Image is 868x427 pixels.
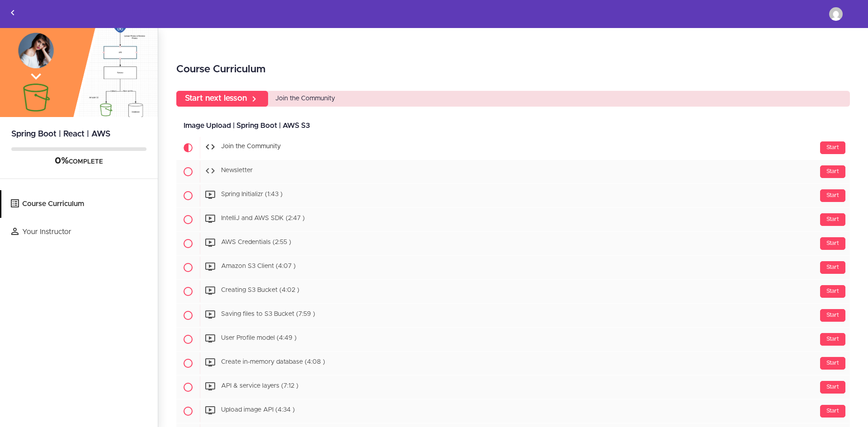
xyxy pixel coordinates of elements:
a: Start Amazon S3 Client (4:07 ) [176,256,850,279]
span: Saving files to S3 Bucket (7:59 ) [221,311,315,318]
span: Join the Community [275,95,335,102]
a: Start Newsletter [176,160,850,183]
div: Start [820,237,845,250]
a: Current item Start Join the Community [176,136,850,160]
span: Creating S3 Bucket (4:02 ) [221,287,299,294]
span: AWS Credentials (2:55 ) [221,239,291,246]
div: Start [820,309,845,322]
a: Your Instructor [1,218,158,246]
span: Spring Initializr (1:43 ) [221,192,283,198]
span: Create in-memory database (4:08 ) [221,359,325,366]
div: Start [820,381,845,394]
a: Start Creating S3 Bucket (4:02 ) [176,280,850,303]
h2: Course Curriculum [176,62,850,77]
span: Current item [176,136,200,160]
svg: Back to courses [7,7,18,18]
span: API & service layers (7:12 ) [221,383,298,389]
div: Start [820,357,845,370]
span: Amazon S3 Client (4:07 ) [221,263,296,270]
div: Start [820,189,845,202]
div: Start [820,285,845,298]
a: Course Curriculum [1,190,158,218]
div: Start [820,405,845,418]
a: Start next lesson [176,91,268,107]
div: Start [820,141,845,154]
span: Newsletter [221,168,253,174]
div: Start [820,333,845,346]
span: Upload image API (4:34 ) [221,407,295,413]
img: feras.nimreh@gmail.com [829,7,843,21]
span: 0% [55,156,69,165]
a: Start Upload image API (4:34 ) [176,399,850,423]
a: Start IntelliJ and AWS SDK (2:47 ) [176,208,850,231]
div: Start [820,165,845,178]
div: Start [820,261,845,274]
a: Start Spring Initializr (1:43 ) [176,184,850,207]
a: Start AWS Credentials (2:55 ) [176,232,850,255]
div: Start [820,213,845,226]
span: Join the Community [221,144,281,150]
a: Start Create in-memory database (4:08 ) [176,352,850,375]
div: COMPLETE [11,155,146,167]
div: Image Upload | Spring Boot | AWS S3 [176,116,850,136]
span: User Profile model (4:49 ) [221,335,297,342]
a: Start Saving files to S3 Bucket (7:59 ) [176,304,850,327]
span: IntelliJ and AWS SDK (2:47 ) [221,216,305,222]
a: Start User Profile model (4:49 ) [176,328,850,351]
a: Back to courses [0,0,25,28]
a: Start API & service layers (7:12 ) [176,375,850,399]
